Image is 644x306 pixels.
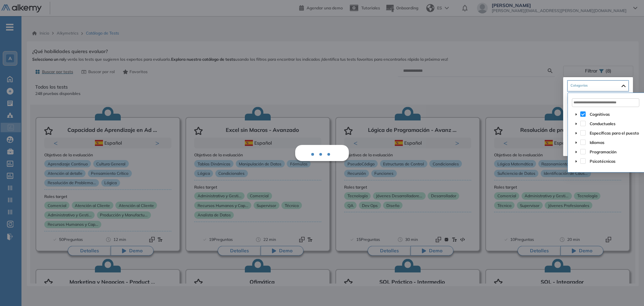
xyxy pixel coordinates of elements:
[590,140,604,145] span: Idiomas
[590,131,639,136] span: Específicas para el puesto
[575,150,578,154] span: caret-down
[567,95,629,106] div: Nivel
[575,160,578,163] span: caret-down
[575,132,578,135] span: caret-down
[588,110,640,118] span: Cognitivas
[567,109,629,120] div: Lenguaje
[588,157,640,165] span: Psicotécnicas
[575,122,578,125] span: caret-down
[590,121,615,126] span: Conductuales
[588,129,640,137] span: Específicas para el puesto
[590,159,615,164] span: Psicotécnicas
[575,141,578,144] span: caret-down
[590,112,610,117] span: Cognitivas
[588,148,640,156] span: Programación
[590,149,616,154] span: Programación
[588,119,640,127] span: Conductuales
[575,113,578,116] span: caret-down
[588,138,640,146] span: Idiomas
